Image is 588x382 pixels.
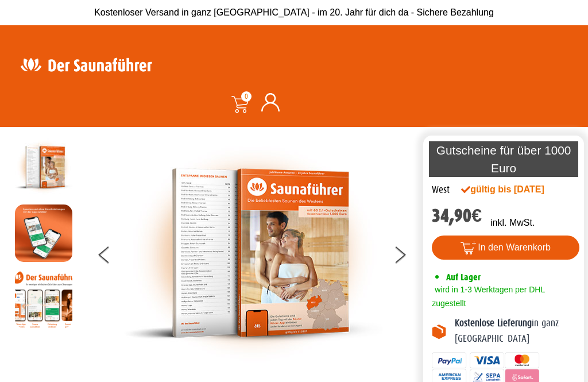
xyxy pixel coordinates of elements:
[490,216,535,230] p: inkl. MwSt.
[432,236,579,260] button: In den Warenkorb
[15,271,72,328] img: Anleitung7tn
[15,138,72,196] img: der-saunafuehrer-2025-west
[241,91,252,102] span: 0
[432,183,450,198] div: West
[432,205,482,226] bdi: 34,90
[94,7,494,17] span: Kostenloser Versand in ganz [GEOGRAPHIC_DATA] - im 20. Jahr für dich da - Sichere Bezahlung
[455,318,532,329] b: Kostenlose Lieferung
[455,316,575,346] p: in ganz [GEOGRAPHIC_DATA]
[432,285,544,308] span: wird in 1-3 Werktagen per DHL zugestellt
[461,183,550,196] div: gültig bis [DATE]
[446,272,481,283] span: Auf Lager
[15,204,72,262] img: MOCKUP-iPhone_regional
[429,141,578,177] p: Gutscheine für über 1000 Euro
[471,205,482,226] span: €
[124,138,382,368] img: der-saunafuehrer-2025-west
